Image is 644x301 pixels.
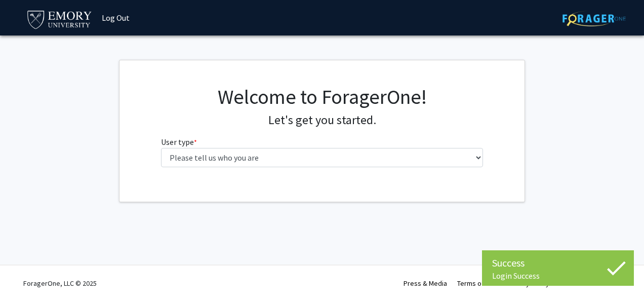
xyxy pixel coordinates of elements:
iframe: Chat [601,255,636,293]
label: User type [161,136,197,148]
img: ForagerOne Logo [562,11,626,26]
div: Login Success [492,271,624,281]
h4: Let's get you started. [161,113,484,128]
a: Press & Media [404,279,447,288]
div: Success [492,255,624,271]
div: ForagerOne, LLC © 2025 [23,266,97,301]
a: Terms of Use [457,279,497,288]
h1: Welcome to ForagerOne! [161,85,484,109]
img: Emory University Logo [26,8,93,30]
